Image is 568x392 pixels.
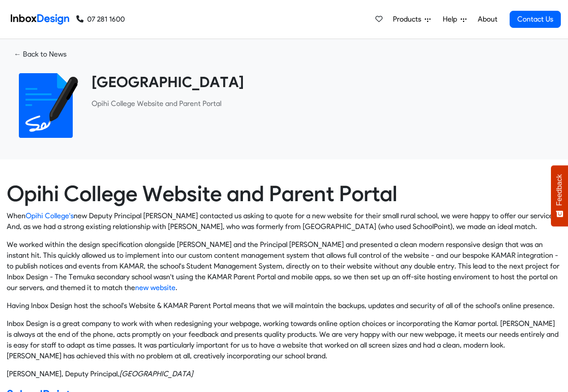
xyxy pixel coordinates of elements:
[551,165,568,226] button: Feedback - Show survey
[7,181,561,207] h1: Opihi College Website and Parent Portal
[135,283,176,292] a: new website
[393,14,425,25] span: Products
[7,46,74,62] a: ← Back to News
[510,11,561,28] a: Contact Us
[443,14,461,25] span: Help
[7,318,561,361] p: Inbox Design is a great company to work with when redesigning your webpage, working towards onlin...
[7,300,561,311] p: Having Inbox Design host the school's Website & KAMAR Parent Portal means that we will maintain t...
[119,370,193,378] cite: Opihi College
[555,174,564,206] span: Feedback
[92,73,555,91] heading: [GEOGRAPHIC_DATA]
[7,239,561,293] p: We worked within the design specification alongside [PERSON_NAME] and the Principal [PERSON_NAME]...
[475,10,500,28] a: About
[7,211,561,232] p: When new Deputy Principal [PERSON_NAME] contacted us asking to quote for a new website for their ...
[389,10,434,28] a: Products
[439,10,470,28] a: Help
[92,98,555,109] p: ​Opihi College Website and Parent Portal
[26,211,74,220] a: Opihi College's
[13,73,78,138] img: 2022_01_18_icon_signature.svg
[7,369,561,379] footer: [PERSON_NAME], Deputy Principal,
[76,14,125,25] a: 07 281 1600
